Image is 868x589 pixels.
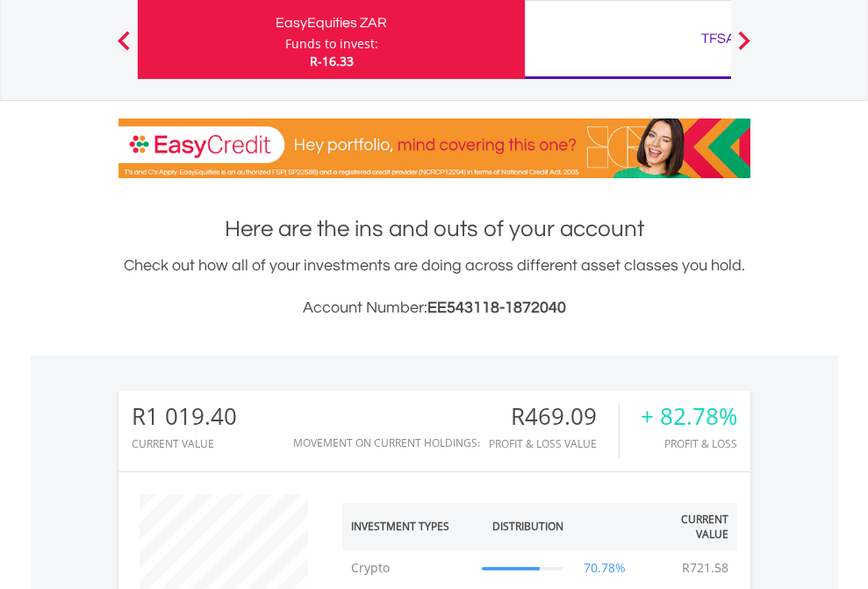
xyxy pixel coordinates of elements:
div: Funds to invest: [285,35,378,53]
img: EasyCredit Promotion Banner [118,119,750,178]
div: R469.09 [489,404,619,429]
div: CURRENT VALUE [132,438,237,449]
span: EE543118-1872040 [427,299,566,316]
h1: Here are the ins and outs of your account [118,213,750,245]
td: Crypto [342,550,474,585]
div: R1 019.40 [132,404,237,429]
div: Profit & Loss [641,438,737,449]
div: Check out how all of your investments are doing across different asset classes you hold. [118,254,750,320]
h3: Account Number: [118,296,750,320]
td: R721.58 [673,550,737,585]
th: Current Value [638,503,737,550]
th: Investment Types [342,503,474,550]
div: Profit & Loss Value [489,438,619,449]
button: Next [727,40,762,57]
div: Movement on Current Holdings: [293,437,480,449]
div: + 82.78% [641,404,737,429]
td: 70.78% [572,550,638,585]
span: R-16.33 [310,53,354,69]
div: EasyEquities ZAR [148,11,514,35]
button: Previous [106,40,141,57]
div: Distribution [492,519,563,534]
